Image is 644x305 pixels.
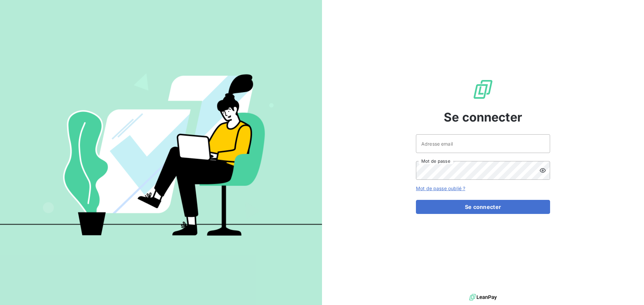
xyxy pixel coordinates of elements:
input: placeholder [416,134,550,153]
span: Se connecter [444,108,522,126]
button: Se connecter [416,200,550,214]
a: Mot de passe oublié ? [416,185,465,191]
img: Logo LeanPay [472,79,494,100]
img: logo [469,292,497,302]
